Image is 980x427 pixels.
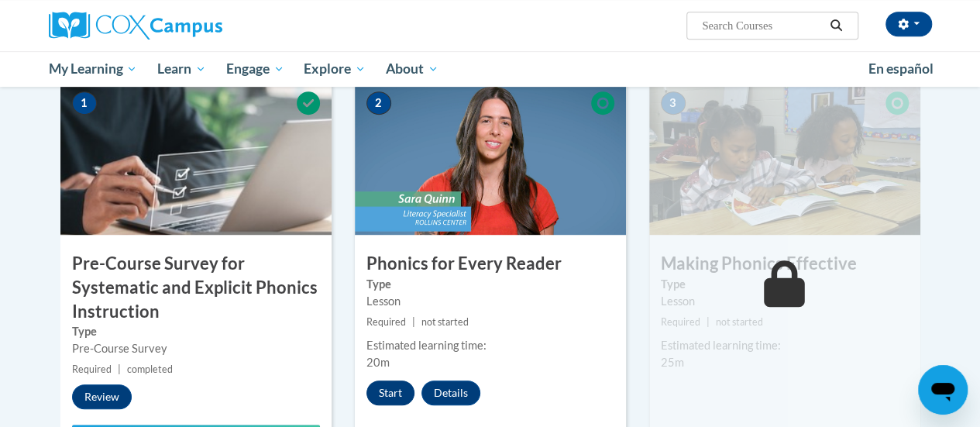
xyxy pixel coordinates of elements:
span: | [118,363,121,375]
span: 25m [661,356,684,369]
div: Main menu [37,51,944,87]
a: Explore [294,51,376,87]
input: Search Courses [700,16,824,35]
h3: Pre-Course Survey for Systematic and Explicit Phonics Instruction [60,252,332,323]
span: Required [366,316,406,328]
a: About [376,51,449,87]
a: Cox Campus [49,12,328,40]
span: | [707,316,710,328]
span: About [386,60,438,78]
button: Account Settings [885,12,932,36]
img: Cox Campus [49,12,222,40]
div: Lesson [661,293,909,310]
button: Start [366,381,414,405]
button: Details [421,381,480,405]
span: | [412,316,415,328]
img: Course Image [649,80,920,235]
span: Required [72,363,112,375]
span: completed [127,363,173,375]
span: 1 [72,91,97,115]
span: not started [421,316,469,328]
div: Pre-Course Survey [72,340,320,357]
span: Explore [304,60,366,78]
span: Required [661,316,700,328]
span: 20m [366,356,390,369]
span: My Learning [48,60,137,78]
div: Lesson [366,293,614,310]
div: Estimated learning time: [366,337,614,354]
button: Search [824,16,848,35]
span: 2 [366,91,391,115]
a: My Learning [39,51,148,87]
iframe: Button to launch messaging window [918,365,968,415]
label: Type [661,276,909,293]
div: Estimated learning time: [661,337,909,354]
button: Review [72,384,132,409]
span: 3 [661,91,686,115]
span: En español [868,60,934,77]
a: En español [858,53,944,85]
img: Course Image [355,80,626,235]
label: Type [72,323,320,340]
img: Course Image [60,80,332,235]
h3: Making Phonics Effective [649,252,920,276]
h3: Phonics for Every Reader [355,252,626,276]
a: Learn [147,51,216,87]
span: Learn [157,60,206,78]
label: Type [366,276,614,293]
a: Engage [216,51,294,87]
span: Engage [226,60,284,78]
span: not started [716,316,763,328]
